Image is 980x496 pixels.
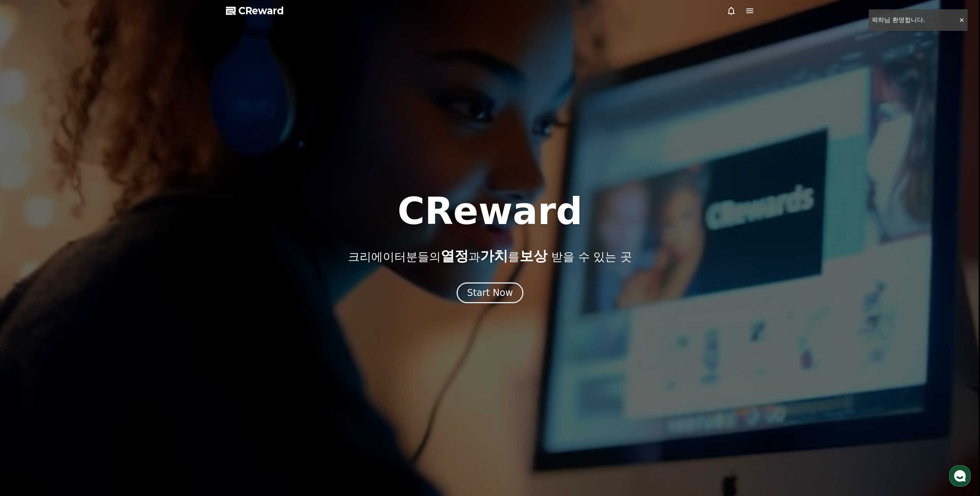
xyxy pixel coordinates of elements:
a: 홈 [2,245,51,264]
button: Start Now [457,282,523,303]
p: 크리에이터분들의 과 를 받을 수 있는 곳 [348,248,632,264]
span: 열정 [441,248,469,264]
span: 설정 [119,256,129,263]
div: Start Now [467,287,513,299]
h1: CReward [397,193,583,230]
a: 설정 [100,245,148,264]
span: 대화 [71,257,80,263]
span: 보상 [520,248,547,264]
a: CReward [226,5,284,17]
a: 대화 [51,245,100,264]
span: 홈 [24,256,29,263]
span: CReward [238,5,284,17]
a: Start Now [457,290,523,297]
span: 가치 [480,248,508,264]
